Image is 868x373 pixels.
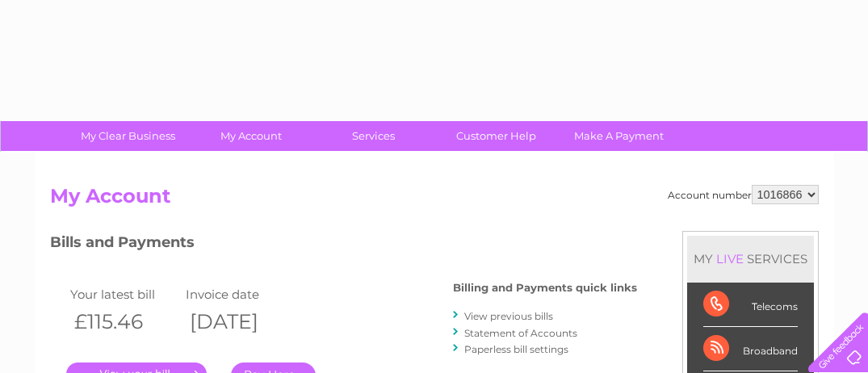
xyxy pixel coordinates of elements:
th: [DATE] [182,305,298,338]
div: LIVE [713,251,747,266]
div: Account number [668,185,819,204]
a: My Account [184,121,317,151]
a: Statement of Accounts [464,327,577,339]
h2: My Account [50,185,819,216]
div: Telecoms [703,283,798,327]
td: Invoice date [182,283,298,305]
a: Services [307,121,440,151]
h3: Bills and Payments [50,231,637,259]
a: My Clear Business [61,121,195,151]
th: £115.46 [66,305,182,338]
a: Customer Help [430,121,563,151]
a: View previous bills [464,310,553,322]
a: Paperless bill settings [464,343,568,355]
h4: Billing and Payments quick links [453,282,637,294]
a: Make A Payment [552,121,686,151]
div: MY SERVICES [687,236,814,282]
div: Broadband [703,327,798,371]
td: Your latest bill [66,283,182,305]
